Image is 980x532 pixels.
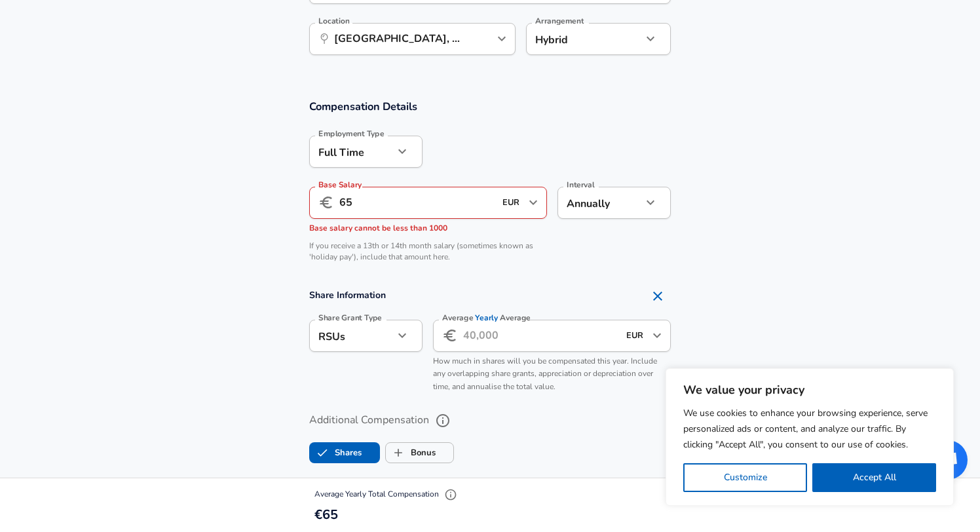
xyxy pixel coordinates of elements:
h3: Compensation Details [309,99,671,114]
div: Hybrid [526,23,622,55]
button: Remove Section [645,283,671,309]
h4: Share Information [309,283,671,309]
button: Customize [683,463,807,492]
div: RSUs [309,320,394,352]
label: Shares [310,440,362,465]
span: Yearly [476,312,499,323]
span: Base salary cannot be less than 1000 [309,223,447,233]
label: Base Salary [318,181,362,189]
span: Bonus [386,440,411,465]
p: We use cookies to enhance your browsing experience, serve personalized ads or content, and analyz... [683,406,936,453]
button: help [432,409,454,432]
label: Bonus [386,440,436,465]
label: Arrangement [535,17,584,25]
button: Open [524,193,542,212]
input: USD [622,326,649,346]
label: Additional Compensation [309,409,671,432]
button: Open [493,29,511,48]
input: USD [499,193,525,213]
button: Accept All [812,463,936,492]
p: We value your privacy [683,382,936,398]
button: BonusBonus [385,442,454,463]
input: 40,000 [463,320,618,352]
p: If you receive a 13th or 14th month salary (sometimes known as 'holiday pay'), include that amoun... [309,240,547,263]
div: Annually [557,187,642,219]
label: Employment Type [318,130,385,138]
button: SharesShares [309,442,380,463]
label: Interval [567,181,595,189]
button: Open [648,326,666,345]
button: Explain Total Compensation [441,485,461,504]
span: Shares [310,440,335,465]
div: Full Time [309,136,394,168]
div: We value your privacy [666,368,954,506]
span: How much in shares will you be compensated this year. Include any overlapping share grants, appre... [433,356,657,392]
input: 100,000 [339,187,495,219]
label: Average Average [442,314,531,322]
label: Location [318,17,349,25]
span: Average Yearly Total Compensation [314,489,461,499]
label: Share Grant Type [318,314,382,322]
